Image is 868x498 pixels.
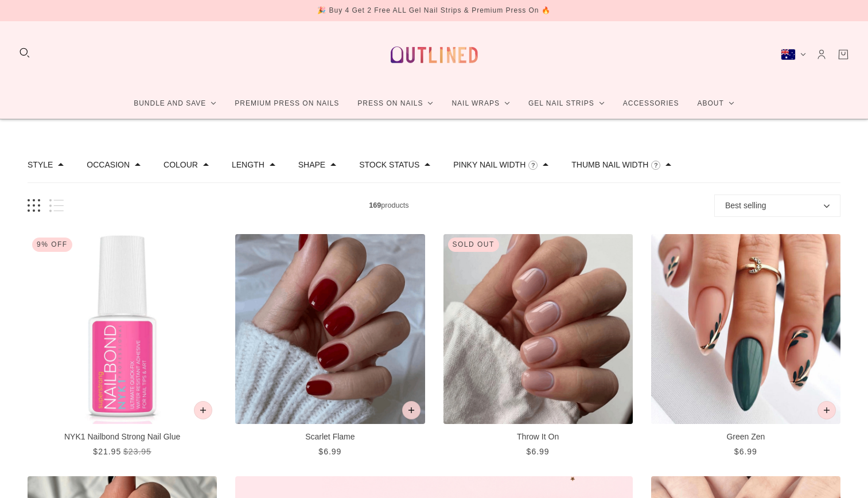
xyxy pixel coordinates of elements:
[317,5,551,17] div: 🎉 Buy 4 Get 2 Free ALL Gel Nail Strips & Premium Press On 🔥
[734,447,757,456] span: $6.99
[32,238,72,252] div: 9% Off
[194,401,212,419] button: Add to cart
[837,48,850,61] a: Cart
[225,88,348,119] a: Premium Press On Nails
[93,447,121,456] span: $21.95
[18,46,31,59] button: Search
[384,30,485,79] a: Outlined
[453,161,526,169] button: Filter by Pinky Nail Width
[28,234,217,457] a: NYK1 Nailbond Strong Nail Glue
[688,88,743,119] a: About
[64,200,714,212] span: products
[442,88,519,119] a: Nail Wraps
[164,161,198,169] button: Filter by Colour
[28,431,217,443] p: NYK1 Nailbond Strong Nail Glue
[443,234,633,423] img: Throw It On-Press on Manicure-Outlined
[714,194,840,217] button: Best selling
[815,48,828,61] a: Account
[235,431,425,443] p: Scarlet Flame
[348,88,442,119] a: Press On Nails
[298,161,325,169] button: Filter by Shape
[232,161,264,169] button: Filter by Length
[614,88,688,119] a: Accessories
[318,447,341,456] span: $6.99
[28,161,53,169] button: Filter by Style
[123,447,151,456] span: $23.95
[527,447,550,456] span: $6.99
[124,88,225,119] a: Bundle and Save
[87,161,130,169] button: Filter by Occasion
[443,431,633,443] p: Throw It On
[651,234,840,457] a: Green Zen
[651,431,840,443] p: Green Zen
[402,401,421,419] button: Add to cart
[359,161,419,169] button: Filter by Stock status
[369,201,381,209] b: 169
[571,161,648,169] button: Filter by Thumb Nail Width
[28,199,40,212] button: Grid view
[519,88,614,119] a: Gel Nail Strips
[235,234,425,423] img: Scarlet Flame-Press on Manicure-Outlined
[49,199,64,212] button: List view
[818,401,836,419] button: Add to cart
[235,234,425,457] a: Scarlet Flame
[443,234,633,457] a: Throw It On
[781,49,806,60] button: Australia
[448,238,499,252] div: Sold out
